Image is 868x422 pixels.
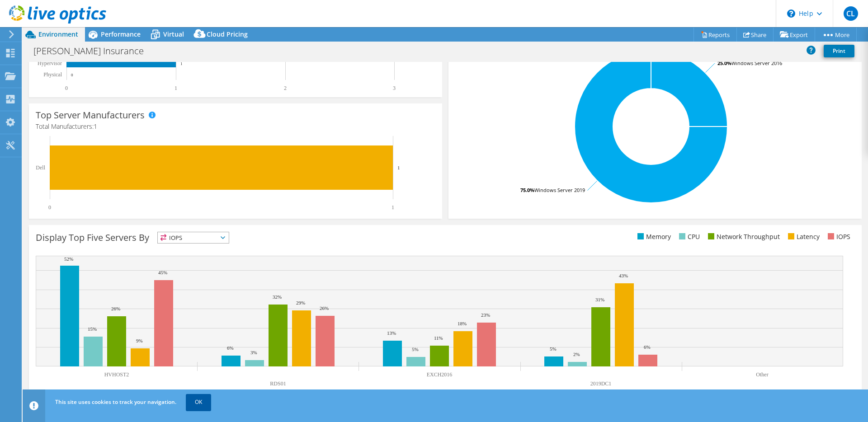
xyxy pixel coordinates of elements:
span: CL [844,6,858,21]
text: 5% [550,346,557,352]
text: 1 [397,165,400,170]
text: 5% [412,347,419,352]
text: 6% [227,345,234,351]
span: Environment [38,30,78,38]
h3: Top Server Manufacturers [36,110,145,120]
a: Reports [693,28,737,42]
text: 0 [71,73,73,77]
span: Virtual [163,30,184,38]
text: HVHOST2 [104,371,129,378]
text: 0 [48,204,51,211]
text: 2 [284,85,287,91]
text: 9% [136,338,143,343]
svg: \n [787,9,795,18]
text: 1 [392,204,394,211]
a: Export [773,28,815,42]
li: Network Throughput [706,232,780,242]
h1: [PERSON_NAME] Insurance [29,46,158,56]
span: 1 [94,122,97,131]
li: Memory [635,232,671,242]
tspan: Windows Server 2019 [534,187,585,193]
text: Physical [43,71,62,78]
span: IOPS [158,232,229,243]
text: 2% [573,352,580,357]
text: 1 [180,61,183,66]
li: IOPS [826,232,850,242]
text: 11% [434,335,443,341]
li: CPU [677,232,700,242]
text: 31% [595,297,604,302]
text: 3% [250,350,257,355]
text: 29% [296,300,305,305]
text: 15% [88,326,97,332]
li: Latency [786,232,820,242]
text: 18% [458,321,467,326]
text: 3 [393,85,396,91]
text: 0 [65,85,68,91]
text: 23% [481,312,490,318]
text: Other [756,371,768,378]
a: OK [186,394,211,410]
text: 1 [175,85,177,91]
text: 45% [158,270,167,275]
tspan: Windows Server 2016 [731,60,782,66]
text: 13% [387,330,396,336]
text: RDS01 [270,380,286,387]
text: 6% [644,344,651,350]
text: Dell [36,164,45,171]
text: 52% [64,256,73,262]
text: 32% [273,294,282,300]
text: Hypervisor [38,60,62,66]
h4: Total Manufacturers: [36,122,435,131]
text: 26% [111,306,120,311]
span: Cloud Pricing [207,30,248,38]
span: This site uses cookies to track your navigation. [55,398,176,406]
a: More [815,28,857,42]
tspan: 75.0% [520,187,534,193]
text: EXCH2016 [427,371,453,378]
text: 2019DC1 [590,380,612,387]
text: 43% [619,273,628,278]
a: Share [736,28,774,42]
a: Print [824,45,854,57]
span: Performance [101,30,141,38]
text: 26% [320,305,329,311]
tspan: 25.0% [717,60,731,66]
